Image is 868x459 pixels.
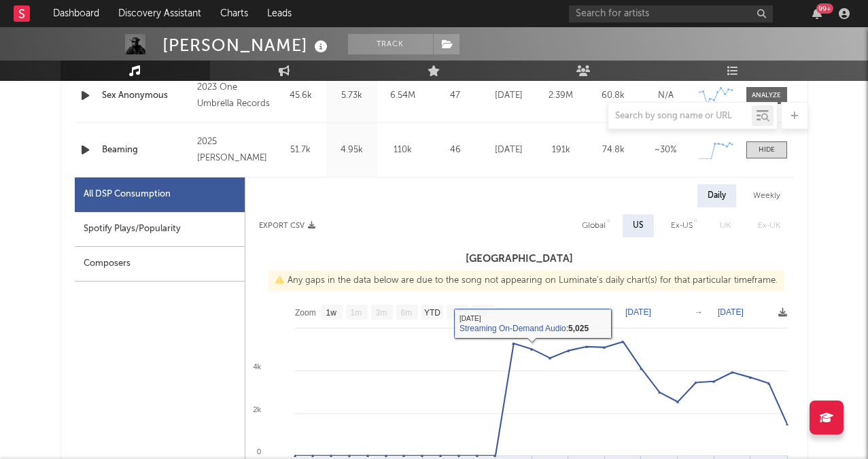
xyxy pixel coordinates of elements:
text: YTD [423,308,440,318]
div: 191k [538,143,584,157]
div: N/A [643,89,689,103]
text: 1y [453,308,462,318]
div: 74.8k [591,143,636,157]
div: 6.54M [381,89,425,103]
div: All DSP Consumption [75,177,245,212]
div: US [633,218,644,234]
text: 6m [400,308,412,318]
div: 4.95k [330,143,374,157]
text: 3m [375,308,387,318]
input: Search by song name or URL [608,111,752,122]
div: ~ 30 % [643,143,689,157]
div: Ex-US [671,218,693,234]
div: 45.6k [279,89,323,103]
div: 60.8k [591,89,636,103]
div: 2023 One Umbrella Records [197,80,271,112]
button: Export CSV [259,222,315,230]
div: 46 [432,143,479,157]
a: Sex Anonymous [102,89,191,103]
button: 99+ [812,8,822,19]
input: Search for artists [569,5,773,22]
div: 5.73k [330,89,374,103]
text: 1w [326,308,336,318]
text: 1m [350,308,362,318]
text: 4k [253,362,261,371]
h3: [GEOGRAPHIC_DATA] [245,251,794,267]
text: All [477,308,486,318]
text: Zoom [295,308,316,318]
div: 51.7k [279,143,323,157]
div: 110k [381,143,425,157]
div: Any gaps in the data below are due to the song not appearing on Luminate's daily chart(s) for tha... [268,271,784,291]
text: [DATE] [718,307,744,317]
button: Track [348,34,433,54]
text: 2k [253,405,261,413]
div: Spotify Plays/Popularity [75,212,245,247]
div: Global [582,218,606,234]
text: 0 [256,447,260,456]
a: Beaming [102,143,191,157]
div: 99 + [816,3,833,14]
div: Daily [697,184,736,207]
div: [DATE] [486,89,532,103]
text: → [695,307,703,317]
div: [DATE] [486,143,532,157]
div: 47 [432,89,479,103]
div: Composers [75,247,245,282]
div: All DSP Consumption [84,186,171,203]
div: 2.39M [538,89,584,103]
text: [DATE] [625,307,651,317]
div: 2025 [PERSON_NAME] [197,134,271,167]
div: [PERSON_NAME] [162,34,331,56]
div: Weekly [743,184,791,207]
